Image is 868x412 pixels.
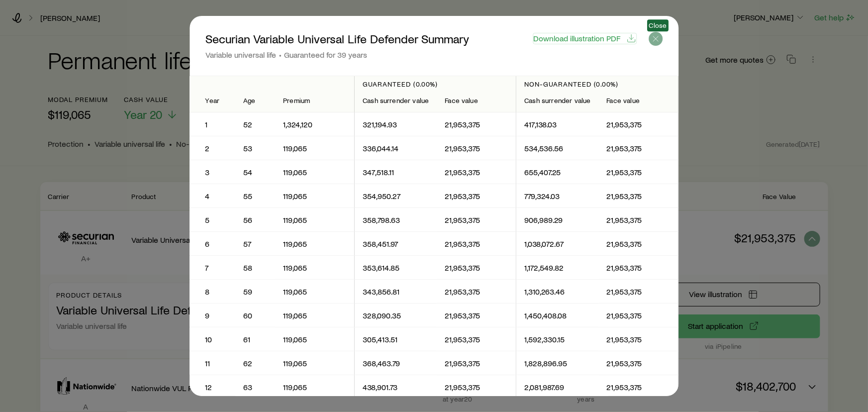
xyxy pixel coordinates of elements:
[205,119,220,129] p: 1
[205,239,220,249] p: 6
[284,143,347,153] p: 119,065
[525,143,591,153] p: 534,536.56
[244,239,268,249] p: 57
[525,263,591,273] p: 1,172,549.82
[244,263,268,273] p: 58
[363,310,429,320] p: 328,090.35
[607,358,670,368] p: 21,953,375
[244,97,268,104] div: Age
[244,287,268,297] p: 59
[205,310,220,320] p: 9
[607,191,670,201] p: 21,953,375
[607,334,670,344] p: 21,953,375
[445,310,508,320] p: 21,953,375
[525,80,670,88] p: Non-guaranteed (0.00%)
[525,334,591,344] p: 1,592,330.15
[525,215,591,225] p: 906,989.29
[205,167,220,177] p: 3
[607,119,670,129] p: 21,953,375
[607,287,670,297] p: 21,953,375
[525,287,591,297] p: 1,310,263.46
[284,191,347,201] p: 119,065
[284,263,347,273] p: 119,065
[649,21,667,29] span: Close
[607,167,670,177] p: 21,953,375
[205,50,469,60] p: Variable universal life Guaranteed for 39 years
[525,119,591,129] p: 417,138.03
[284,358,347,368] p: 119,065
[244,191,268,201] p: 55
[363,334,429,344] p: 305,413.51
[445,287,508,297] p: 21,953,375
[205,382,220,392] p: 12
[284,287,347,297] p: 119,065
[525,97,591,104] div: Cash surrender value
[363,358,429,368] p: 368,463.79
[205,97,220,104] div: Year
[205,263,220,273] p: 7
[205,215,220,225] p: 5
[205,334,220,344] p: 10
[445,263,508,273] p: 21,953,375
[244,358,268,368] p: 62
[445,191,508,201] p: 21,953,375
[205,287,220,297] p: 8
[363,97,429,104] div: Cash surrender value
[445,119,508,129] p: 21,953,375
[284,167,347,177] p: 119,065
[445,334,508,344] p: 21,953,375
[525,167,591,177] p: 655,407.25
[363,143,429,153] p: 336,044.14
[445,97,508,104] div: Face value
[445,143,508,153] p: 21,953,375
[607,97,670,104] div: Face value
[284,119,347,129] p: 1,324,120
[525,358,591,368] p: 1,828,896.95
[607,215,670,225] p: 21,953,375
[205,358,220,368] p: 11
[284,310,347,320] p: 119,065
[363,287,429,297] p: 343,856.81
[363,191,429,201] p: 354,950.27
[607,310,670,320] p: 21,953,375
[244,143,268,153] p: 53
[244,215,268,225] p: 56
[205,32,469,46] p: Securian Variable Universal Life Defender Summary
[607,143,670,153] p: 21,953,375
[244,119,268,129] p: 52
[445,215,508,225] p: 21,953,375
[205,143,220,153] p: 2
[205,191,220,201] p: 4
[607,239,670,249] p: 21,953,375
[284,334,347,344] p: 119,065
[363,263,429,273] p: 353,614.85
[244,382,268,392] p: 63
[445,239,508,249] p: 21,953,375
[284,215,347,225] p: 119,065
[244,310,268,320] p: 60
[284,97,347,104] div: Premium
[525,382,591,392] p: 2,081,987.69
[525,239,591,249] p: 1,038,072.67
[445,167,508,177] p: 21,953,375
[525,191,591,201] p: 779,324.03
[363,80,508,88] p: Guaranteed (0.00%)
[244,167,268,177] p: 54
[363,167,429,177] p: 347,518.11
[445,358,508,368] p: 21,953,375
[525,310,591,320] p: 1,450,408.08
[284,382,347,392] p: 119,065
[363,382,429,392] p: 438,901.73
[607,382,670,392] p: 21,953,375
[445,382,508,392] p: 21,953,375
[607,263,670,273] p: 21,953,375
[533,33,637,44] button: Download illustration PDF
[363,119,429,129] p: 321,194.93
[363,215,429,225] p: 358,798.63
[363,239,429,249] p: 358,451.97
[533,34,620,42] span: Download illustration PDF
[284,239,347,249] p: 119,065
[244,334,268,344] p: 61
